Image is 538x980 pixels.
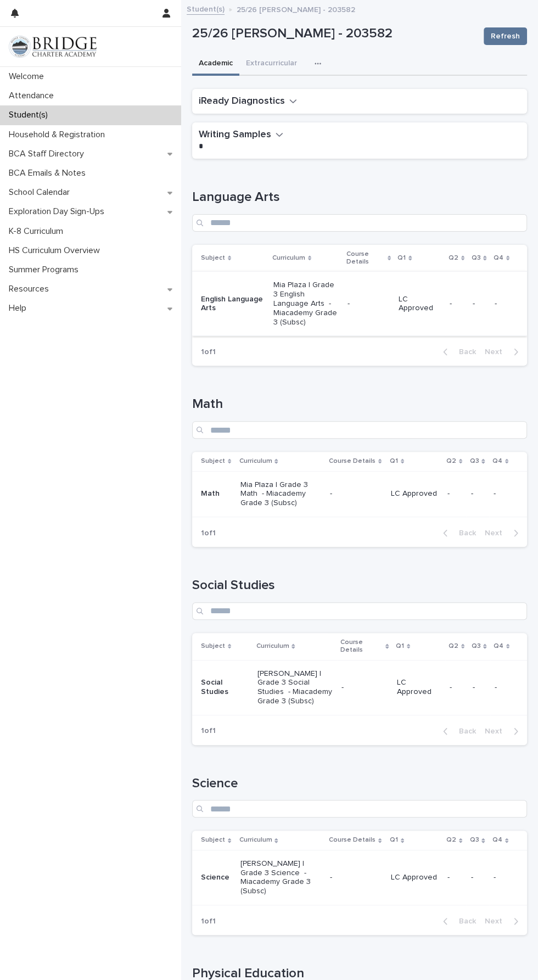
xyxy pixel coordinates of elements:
p: - [450,683,463,692]
p: Summer Programs [4,265,87,275]
p: BCA Emails & Notes [4,168,94,178]
p: Curriculum [272,252,305,264]
p: - [495,299,509,309]
span: Next [485,917,509,925]
p: Resources [4,284,58,294]
span: Refresh [491,31,520,42]
h1: Science [192,776,527,792]
p: Q1 [397,252,406,264]
p: 1 of 1 [192,520,225,547]
h1: Language Arts [192,189,527,205]
p: Mia Plaza | Grade 3 English Language Arts - Miacademy Grade 3 (Subsc) [273,281,339,327]
p: LC Approved [397,678,441,697]
p: LC Approved [391,873,439,882]
p: Curriculum [239,455,272,467]
p: 1 of 1 [192,339,225,366]
p: - [495,683,509,692]
p: Q3 [471,640,480,652]
p: LC Approved [399,295,441,313]
p: BCA Staff Directory [4,149,93,159]
p: Q4 [494,252,503,264]
p: - [472,683,485,692]
p: Q4 [492,455,502,467]
p: [PERSON_NAME] | Grade 3 Science - Miacademy Grade 3 (Subsc) [240,859,318,896]
button: Next [480,347,527,357]
p: Curriculum [256,640,289,652]
p: Student(s) [4,110,57,120]
p: Q1 [390,455,398,467]
p: Attendance [4,91,63,101]
p: Subject [201,640,225,652]
p: Q2 [446,834,456,846]
p: Course Details [346,248,385,268]
input: Search [192,800,527,817]
p: HS Curriculum Overview [4,245,109,256]
tr: MathMia Plaza | Grade 3 Math - Miacademy Grade 3 (Subsc)-LC Approved--- [192,471,527,517]
p: Course Details [329,455,376,467]
p: Course Details [340,636,383,657]
p: - [450,299,463,309]
button: Writing Samples [199,129,283,141]
h2: iReady Diagnostics [199,96,285,108]
button: Next [480,916,527,926]
p: Q3 [469,455,479,467]
p: Q3 [471,252,480,264]
p: - [330,873,382,882]
p: 25/26 [PERSON_NAME] - 203582 [192,26,475,42]
p: Subject [201,455,225,467]
p: Welcome [4,71,53,82]
a: Student(s) [187,2,225,15]
span: Back [452,529,476,537]
button: Extracurricular [239,53,304,76]
p: Curriculum [239,834,272,846]
button: iReady Diagnostics [199,96,297,108]
div: Search [192,602,527,620]
h1: Math [192,396,527,412]
p: - [494,489,509,499]
p: - [494,873,509,882]
p: Science [201,873,231,882]
button: Back [434,916,480,926]
button: Academic [192,53,239,76]
button: Back [434,528,480,538]
p: - [348,299,390,309]
p: Social Studies [201,678,248,697]
p: Mia Plaza | Grade 3 Math - Miacademy Grade 3 (Subsc) [240,480,318,508]
p: LC Approved [391,489,439,499]
p: Q4 [492,834,502,846]
img: V1C1m3IdTEidaUdm9Hs0 [9,36,97,58]
p: 25/26 [PERSON_NAME] - 203582 [237,3,355,15]
p: Household & Registration [4,130,114,140]
p: Q3 [469,834,479,846]
p: - [472,299,485,309]
p: - [470,873,484,882]
input: Search [192,421,527,439]
p: - [330,489,382,499]
button: Back [434,347,480,357]
p: Course Details [329,834,376,846]
p: Q1 [396,640,404,652]
p: - [470,489,484,499]
p: Q1 [390,834,398,846]
p: Q2 [446,455,456,467]
p: Subject [201,252,225,264]
button: Next [480,726,527,736]
p: Q2 [449,640,458,652]
tr: Social Studies[PERSON_NAME] | Grade 3 Social Studies - Miacademy Grade 3 (Subsc)-LC Approved--- [192,660,527,715]
p: - [447,489,462,499]
button: Refresh [484,27,527,45]
span: Back [452,727,476,735]
span: Back [452,917,476,925]
p: 1 of 1 [192,718,225,744]
input: Search [192,214,527,232]
p: - [447,873,462,882]
button: Back [434,726,480,736]
p: 1 of 1 [192,908,225,935]
h2: Writing Samples [199,129,271,141]
span: Next [485,727,509,735]
p: K-8 Curriculum [4,226,72,237]
p: School Calendar [4,187,79,198]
